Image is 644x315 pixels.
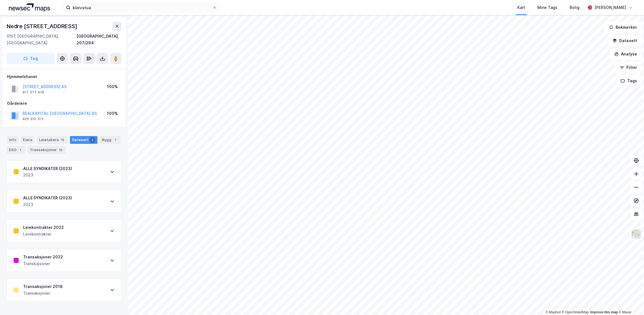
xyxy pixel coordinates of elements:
[562,310,589,314] a: OpenStreetMap
[608,35,642,46] button: Datasett
[23,254,63,260] div: Transaksjoner 2022
[615,62,642,73] button: Filter
[631,229,641,239] img: Z
[23,90,44,94] div: 917 373 418
[23,172,72,178] div: 2023
[616,288,644,315] iframe: Chat Widget
[37,136,68,144] div: Leietakere
[112,137,118,143] div: 1
[90,137,95,143] div: 5
[70,3,212,12] input: Søk på adresse, matrikkel, gårdeiere, leietakere eller personer
[58,147,63,153] div: 13
[9,3,50,12] img: logo.a4113a55bc3d86da70a041830d287a7e.svg
[18,147,23,153] div: 1
[23,195,72,201] div: ALLE SYNDIKATER (2023)
[28,146,66,154] div: Transaksjoner
[594,4,626,11] div: [PERSON_NAME]
[23,260,63,267] div: Transkajsoner
[570,4,579,11] div: Bolig
[7,53,55,64] button: Tag
[23,224,64,231] div: Leiekontrakter 2022
[23,165,72,172] div: ALLE SYNDIKATER (2023)
[7,146,25,154] div: ESG
[100,136,120,144] div: Bygg
[23,117,43,121] div: 926 310 313
[23,283,63,290] div: Transaksjoner 2018
[604,22,642,33] button: Bokmerker
[616,75,642,86] button: Tags
[21,136,35,144] div: Eiere
[23,290,63,297] div: Transaksjoner
[107,83,118,90] div: 100%
[7,73,121,80] div: Hjemmelshaver
[537,4,557,11] div: Mine Tags
[609,49,642,60] button: Analyse
[107,110,118,117] div: 100%
[7,22,79,31] div: Nedre [STREET_ADDRESS]
[23,231,64,238] div: Leiekontrakter
[7,100,121,107] div: Gårdeiere
[545,310,561,314] a: Mapbox
[7,33,77,46] div: 0157, [GEOGRAPHIC_DATA], [GEOGRAPHIC_DATA]
[517,4,525,11] div: Kart
[7,136,18,144] div: Info
[60,137,65,143] div: 15
[23,201,72,208] div: 2023
[70,136,97,144] div: Datasett
[590,310,618,314] a: Improve this map
[77,33,121,46] div: [GEOGRAPHIC_DATA], 207/294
